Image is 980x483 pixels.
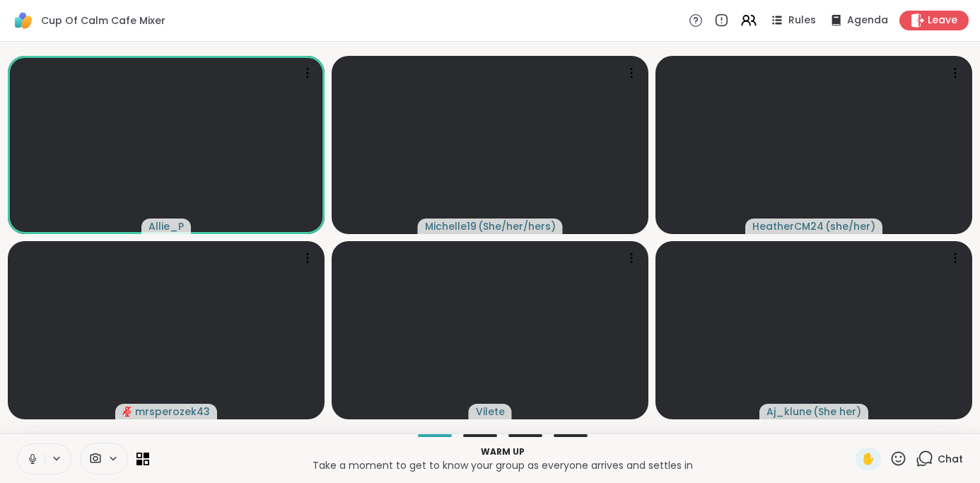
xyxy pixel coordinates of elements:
span: Cup Of Calm Cafe Mixer [41,13,165,28]
span: Vilete [476,405,505,419]
span: Michelle19 [425,219,477,233]
span: Rules [788,13,816,28]
span: Agenda [847,13,888,28]
span: Aj_klune [766,405,812,419]
span: Leave [928,13,957,28]
span: ( She/her/hers ) [478,219,556,233]
span: HeatherCM24 [752,219,824,233]
img: ShareWell Logomark [11,8,35,33]
span: Allie_P [148,219,184,233]
p: Warm up [158,446,847,458]
span: ( She her ) [813,405,861,419]
span: mrsperozek43 [135,405,210,419]
span: ( she/her ) [825,219,875,233]
span: ✋ [861,450,875,467]
p: Take a moment to get to know your group as everyone arrives and settles in [158,458,847,472]
span: Chat [938,452,963,466]
span: audio-muted [122,407,132,417]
